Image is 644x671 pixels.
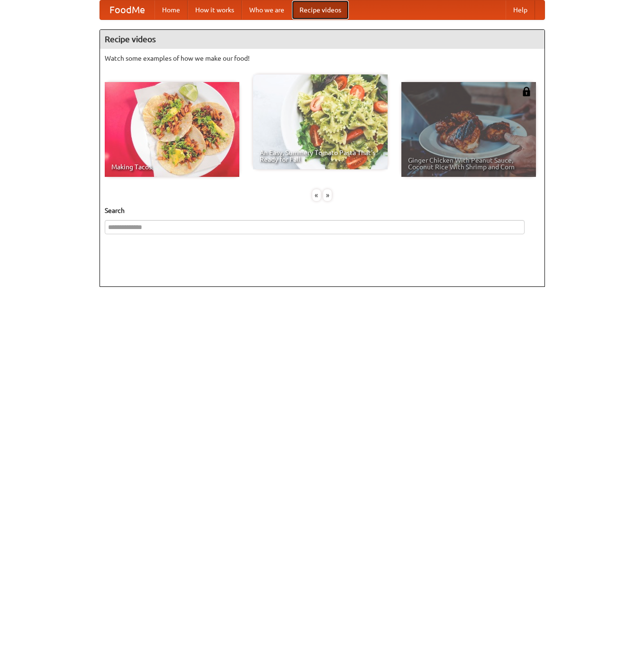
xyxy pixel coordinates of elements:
span: Making Tacos [111,164,233,170]
a: Recipe videos [292,0,349,19]
a: Making Tacos [105,82,239,177]
a: Home [154,0,188,19]
a: FoodMe [100,0,154,19]
img: 483408.png [522,87,531,96]
p: Watch some examples of how we make our food! [105,54,540,63]
a: Help [506,0,535,19]
h4: Recipe videos [100,30,544,49]
a: Who we are [242,0,292,19]
div: « [312,189,321,201]
h5: Search [105,206,540,215]
div: » [323,189,332,201]
a: An Easy, Summery Tomato Pasta That's Ready for Fall [253,74,388,169]
a: How it works [188,0,242,19]
span: An Easy, Summery Tomato Pasta That's Ready for Fall [260,149,381,163]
